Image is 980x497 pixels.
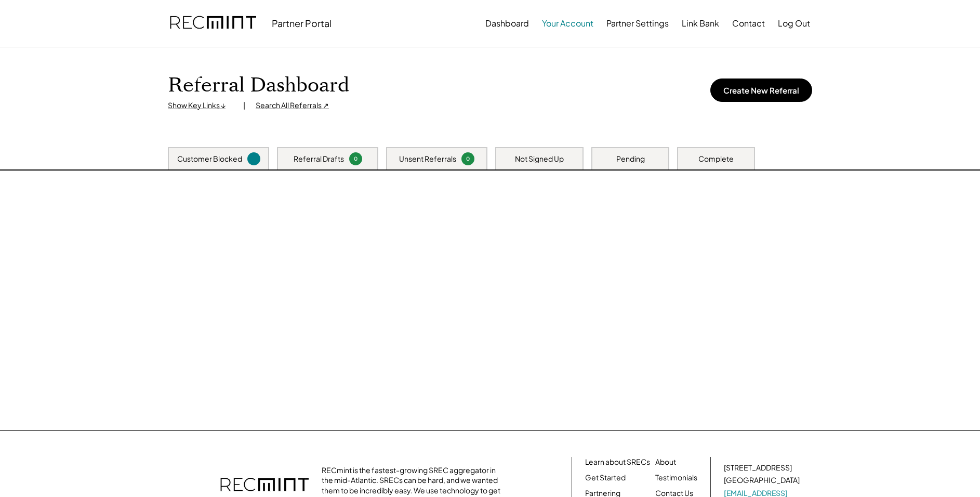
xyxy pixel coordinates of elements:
[243,100,245,111] div: |
[682,13,719,34] button: Link Bank
[710,79,812,102] button: Create New Referral
[256,100,329,111] div: Search All Referrals ↗
[170,6,256,41] img: recmint-logotype%403x.png
[655,457,676,467] a: About
[585,457,650,467] a: Learn about SRECs
[724,463,792,473] div: [STREET_ADDRESS]
[698,154,734,164] div: Complete
[177,154,242,164] div: Customer Blocked
[351,155,361,163] div: 0
[606,13,669,34] button: Partner Settings
[463,155,473,163] div: 0
[655,473,697,483] a: Testimonials
[399,154,456,164] div: Unsent Referrals
[778,13,810,34] button: Log Out
[724,475,800,486] div: [GEOGRAPHIC_DATA]
[168,100,233,111] div: Show Key Links ↓
[585,473,626,483] a: Get Started
[294,154,344,164] div: Referral Drafts
[485,13,529,34] button: Dashboard
[616,154,645,164] div: Pending
[515,154,564,164] div: Not Signed Up
[168,73,349,98] h1: Referral Dashboard
[542,13,593,34] button: Your Account
[732,13,765,34] button: Contact
[272,17,332,29] div: Partner Portal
